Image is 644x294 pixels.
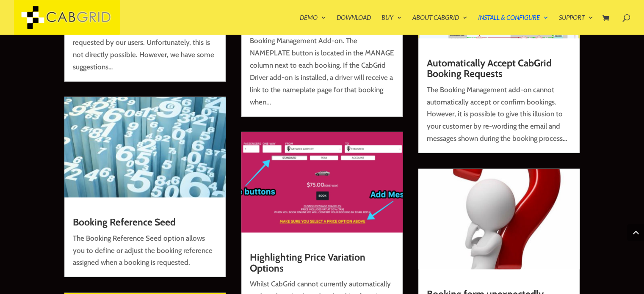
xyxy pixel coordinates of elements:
a: Automatically Accept CabGrid Booking Requests [427,57,552,80]
a: Support [559,14,593,35]
img: Highlighting Price Variation Options [241,132,403,233]
img: Booking form unexpectedly shows mandatory information missing [418,169,580,269]
p: The Booking Reference Seed option allows you to define or adjust the booking reference assigned w... [73,232,217,269]
img: Booking Reference Seed [64,97,226,198]
a: Demo [300,14,326,35]
p: The Booking Management add-on cannot automatically accept or confirm bookings. However, it is pos... [427,84,571,145]
a: About CabGrid [412,14,467,35]
p: The Nameplate feature is part of the CabGrid Booking Management Add-on. The NAMEPLATE button is l... [250,22,394,108]
a: Buy [381,14,402,35]
a: Install & Configure [478,14,548,35]
a: Highlighting Price Variation Options [250,251,365,274]
a: Download [337,14,371,35]
a: CabGrid Taxi Plugin [14,12,120,21]
a: Booking Reference Seed [73,216,176,228]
